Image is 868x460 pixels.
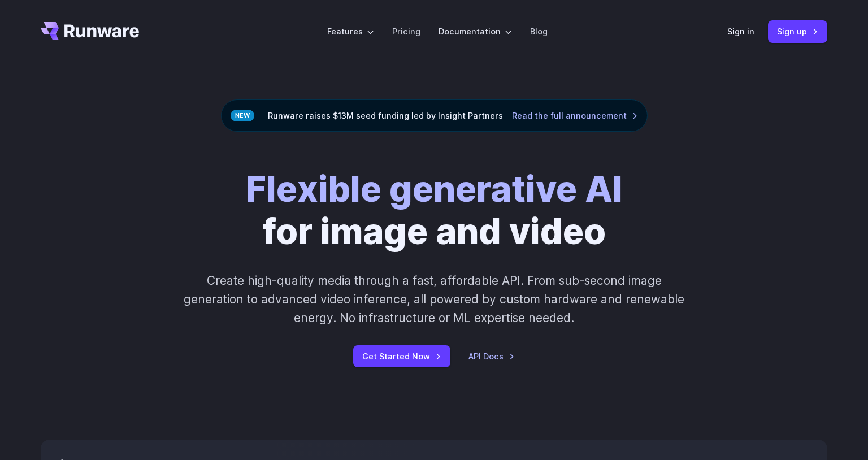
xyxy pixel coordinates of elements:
[327,25,374,38] label: Features
[353,345,450,367] a: Get Started Now
[768,20,827,42] a: Sign up
[439,25,512,38] label: Documentation
[392,25,420,38] a: Pricing
[727,25,754,38] a: Sign in
[183,271,686,328] p: Create high-quality media through a fast, affordable API. From sub-second image generation to adv...
[246,167,623,210] strong: Flexible generative AI
[468,350,515,363] a: API Docs
[530,25,548,38] a: Blog
[246,168,623,253] h1: for image and video
[512,109,638,122] a: Read the full announcement
[41,22,139,40] a: Go to /
[221,99,648,132] div: Runware raises $13M seed funding led by Insight Partners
